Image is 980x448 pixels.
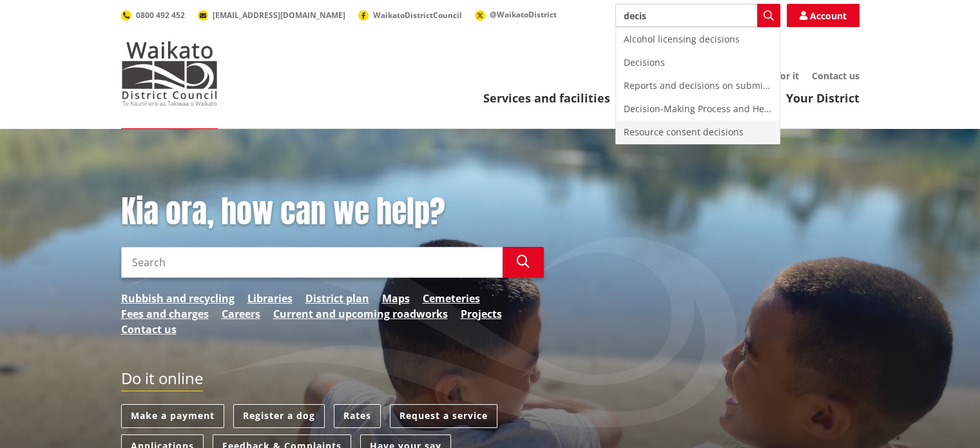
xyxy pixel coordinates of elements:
[921,394,967,440] iframe: Messenger Launcher
[273,306,448,322] a: Current and upcoming roadworks
[616,74,780,97] div: Reports and decisions on submissions
[121,247,503,278] input: Search input
[233,404,325,428] a: Register a dog
[213,10,345,21] span: [EMAIL_ADDRESS][DOMAIN_NAME]
[490,9,557,20] span: @WaikatoDistrict
[121,306,209,322] a: Fees and charges
[121,369,203,392] h2: Do it online
[616,97,780,121] div: Decision-Making Process and Hearings
[121,404,224,428] a: Make a payment
[616,28,780,51] div: Alcohol licensing decisions
[198,10,345,21] a: [EMAIL_ADDRESS][DOMAIN_NAME]
[461,306,502,322] a: Projects
[222,306,260,322] a: Careers
[390,404,497,428] a: Request a service
[812,70,860,82] a: Contact us
[423,291,480,306] a: Cemeteries
[483,90,610,106] a: Services and facilities
[358,10,462,21] a: WaikatoDistrictCouncil
[786,90,860,106] a: Your District
[615,4,780,27] input: Search input
[616,51,780,74] div: Decisions
[121,193,544,231] h1: Kia ora, how can we help?
[247,291,293,306] a: Libraries
[373,10,462,21] span: WaikatoDistrictCouncil
[121,41,218,106] img: Waikato District Council - Te Kaunihera aa Takiwaa o Waikato
[121,291,235,306] a: Rubbish and recycling
[121,10,185,21] a: 0800 492 452
[136,10,185,21] span: 0800 492 452
[121,322,177,337] a: Contact us
[382,291,410,306] a: Maps
[616,121,780,144] div: Resource consent decisions
[475,9,557,20] a: @WaikatoDistrict
[334,404,381,428] a: Rates
[305,291,369,306] a: District plan
[787,4,860,27] a: Account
